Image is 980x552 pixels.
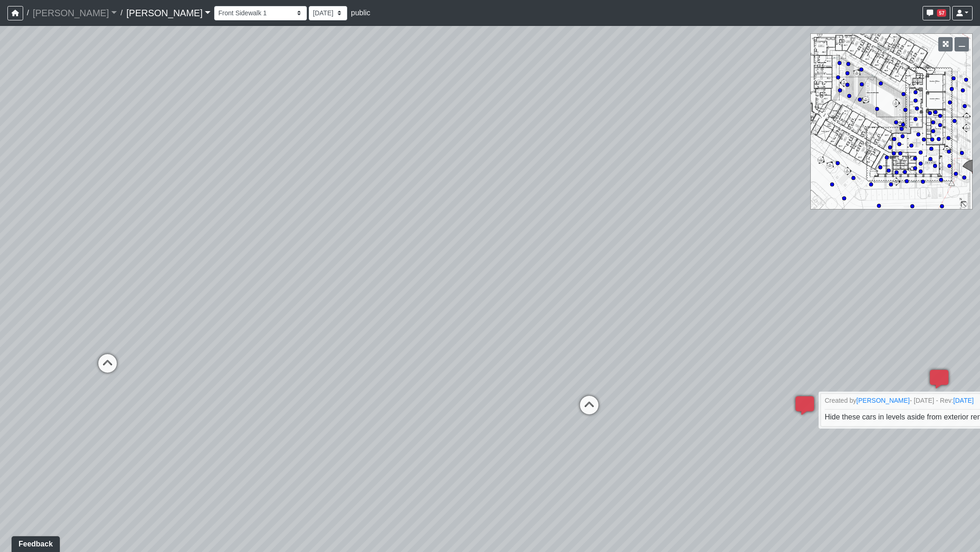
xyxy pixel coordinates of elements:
[856,397,910,404] a: [PERSON_NAME]
[351,9,370,17] span: public
[7,533,62,552] iframe: Ybug feedback widget
[937,9,946,17] span: 57
[117,4,126,22] span: /
[923,6,950,20] button: 57
[126,4,210,22] a: [PERSON_NAME]
[953,397,974,404] a: [DATE]
[23,4,32,22] span: /
[32,4,117,22] a: [PERSON_NAME]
